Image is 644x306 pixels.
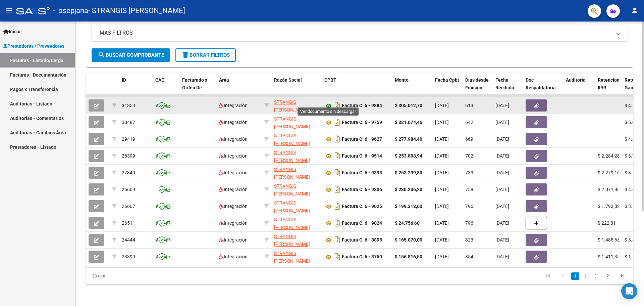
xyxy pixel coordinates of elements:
[274,182,319,196] div: 20145971102
[465,170,473,175] span: 733
[495,254,509,259] span: [DATE]
[342,103,382,108] strong: Factura C: 6 - 9884
[274,77,302,83] span: Razón Social
[392,73,432,102] datatable-header-cell: Monto
[274,150,310,163] span: STRANGIS [PERSON_NAME]
[395,136,422,142] strong: $ 277.984,40
[465,204,473,209] span: 796
[432,73,463,102] datatable-header-cell: Fecha Cpbt
[495,136,509,142] span: [DATE]
[598,153,620,159] span: $ 2.284,28
[333,201,342,212] i: Descargar documento
[274,216,319,230] div: 20145971102
[274,132,319,146] div: 20145971102
[322,73,392,102] datatable-header-cell: CPBT
[495,153,509,159] span: [DATE]
[219,77,229,83] span: Area
[333,251,342,262] i: Descargar documento
[333,100,342,111] i: Descargar documento
[274,115,319,129] div: 20145971102
[342,204,382,209] strong: Factura C: 6 - 9025
[495,103,509,108] span: [DATE]
[342,120,382,125] strong: Factura C: 6 - 9759
[435,103,449,108] span: [DATE]
[395,120,422,125] strong: $ 321.074,46
[274,98,319,113] div: 20145971102
[274,116,310,129] span: STRANGIS [PERSON_NAME]
[122,204,135,209] span: 26607
[395,187,422,192] strong: $ 230.206,20
[435,187,449,192] span: [DATE]
[274,217,310,230] span: STRANGIS [PERSON_NAME]
[219,120,248,125] span: Integración
[435,204,449,209] span: [DATE]
[219,220,248,226] span: Integración
[395,103,422,108] strong: $ 305.012,70
[435,153,449,159] span: [DATE]
[153,73,179,102] datatable-header-cell: CAE
[566,77,586,83] span: Auditoria
[598,77,620,90] span: Retencion IIBB
[465,153,473,159] span: 702
[88,3,185,18] span: - STRANGIS [PERSON_NAME]
[435,220,449,226] span: [DATE]
[219,204,248,209] span: Integración
[86,268,194,285] div: 28 total
[598,170,620,175] span: $ 2.279,16
[3,42,64,50] span: Prestadores / Proveedores
[571,272,579,280] a: 1
[333,150,342,161] i: Descargar documento
[495,120,509,125] span: [DATE]
[621,283,637,299] div: Open Intercom Messenger
[465,77,489,90] span: Días desde Emisión
[122,237,135,243] span: 24444
[435,120,449,125] span: [DATE]
[181,51,190,59] mat-icon: delete
[465,136,473,142] span: 669
[590,270,600,282] li: page 3
[219,237,248,243] span: Integración
[465,254,473,259] span: 854
[395,170,422,175] strong: $ 253.239,80
[598,254,620,259] span: $ 1.411,35
[122,153,135,159] span: 28399
[175,48,236,62] button: Borrar Filtros
[122,220,135,226] span: 26511
[333,218,342,228] i: Descargar documento
[274,234,310,247] span: STRANGIS [PERSON_NAME]
[495,220,509,226] span: [DATE]
[342,154,382,159] strong: Factura C: 6 - 9514
[631,6,639,14] mat-icon: person
[122,187,135,192] span: 26609
[598,204,620,209] span: $ 1.793,82
[465,187,473,192] span: 758
[122,77,126,83] span: ID
[616,272,629,280] a: go to last page
[495,170,509,175] span: [DATE]
[122,120,135,125] span: 30487
[395,77,409,83] span: Monto
[342,254,382,260] strong: Factura C: 6 - 8750
[122,254,135,259] span: 23899
[274,250,319,264] div: 20145971102
[598,220,616,226] span: $ 222,81
[495,187,509,192] span: [DATE]
[570,270,580,282] li: page 1
[274,251,310,264] span: STRANGIS [PERSON_NAME]
[463,73,493,102] datatable-header-cell: Días desde Emisión
[274,167,310,180] span: STRANGIS [PERSON_NAME]
[271,73,322,102] datatable-header-cell: Razón Social
[324,77,336,83] span: CPBT
[274,99,310,113] span: STRANGIS [PERSON_NAME]
[395,153,422,159] strong: $ 253.808,94
[216,73,262,102] datatable-header-cell: Area
[333,167,342,178] i: Descargar documento
[342,137,382,142] strong: Factura C: 6 - 9627
[92,48,170,62] button: Buscar Comprobante
[435,77,459,83] span: Fecha Cpbt
[581,272,589,280] a: 2
[219,153,248,159] span: Integración
[495,237,509,243] span: [DATE]
[5,6,13,14] mat-icon: menu
[563,73,595,102] datatable-header-cell: Auditoria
